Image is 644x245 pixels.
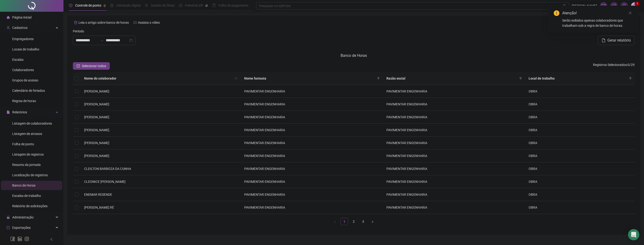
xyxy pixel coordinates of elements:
[383,162,525,175] td: PAVIMENTAR ENGENHARIA
[12,153,44,156] span: Listagem de registros
[628,75,633,82] span: filter
[240,98,383,111] td: PAVIMENTAR ENGENHARIA
[240,111,383,124] td: PAVIMENTAR ENGENHARIA
[10,237,15,241] span: facebook
[602,38,605,42] span: file
[12,132,42,136] span: Listagem de atrasos
[628,10,633,15] a: Close
[525,124,635,137] td: OBRA
[116,4,141,7] span: Admissão digital
[12,47,39,51] span: Locais de trabalho
[84,115,109,119] span: [PERSON_NAME]
[75,4,101,7] span: Controle de ponto
[84,89,109,93] span: [PERSON_NAME]
[24,237,29,241] span: instagram
[369,218,376,225] button: right
[369,218,376,225] li: Próxima página
[525,85,635,98] td: OBRA
[84,128,109,132] span: [PERSON_NAME]
[74,21,77,24] span: file-text
[12,15,31,19] span: Página inicial
[383,175,525,188] td: PAVIMENTAR ENGENHARIA
[12,110,27,114] span: Relatórios
[7,26,10,29] span: user-add
[12,173,48,177] span: Localização de registros
[79,21,129,24] span: Leia o artigo sobre banco de horas
[371,220,374,223] span: right
[12,26,27,30] span: Cadastros
[334,220,336,223] span: left
[84,206,114,209] span: [PERSON_NAME] RÉ
[383,201,525,214] td: PAVIMENTAR ENGENHARIA
[84,180,126,184] span: CLEONICE [PERSON_NAME]
[572,3,597,8] span: [PERSON_NAME]
[151,4,175,7] span: Gestão de férias
[73,62,110,70] button: Selecionar todos
[629,77,632,80] span: filter
[12,37,34,41] span: Empregadores
[103,4,106,7] span: pushpin
[12,194,41,198] span: Escalas de trabalho
[562,10,633,16] div: Atenção!
[212,4,216,7] span: book
[134,21,137,24] span: youtube
[341,218,348,225] li: 1
[240,162,383,175] td: PAVIMENTAR ENGENHARIA
[7,216,10,219] span: lock
[84,141,109,145] span: [PERSON_NAME]
[601,4,606,8] span: fund
[383,149,525,162] td: PAVIMENTAR ENGENHARIA
[240,188,383,201] td: PAVIMENTAR ENGENHARIA
[84,167,131,171] span: CLEILTON BARBOZA DA CUNHA
[562,18,633,28] div: Serão exibidos apenas colaboradores que trabalham sob a regra de banco de horas.
[383,98,525,111] td: PAVIMENTAR ENGENHARIA
[598,36,635,45] button: Gerar relatório
[84,154,109,158] span: [PERSON_NAME]
[607,38,631,43] span: Gerar relatório
[205,4,208,7] span: pushpin
[235,77,238,80] span: search
[12,204,47,208] span: Relatório de solicitações
[383,124,525,137] td: PAVIMENTAR ENGENHARIA
[341,53,367,58] span: Banco de Horas
[7,226,10,229] span: export
[100,38,104,42] span: swap-right
[563,4,566,8] span: search
[12,184,35,187] span: Banco de Horas
[73,29,84,34] span: Período
[525,111,635,124] td: OBRA
[628,11,632,15] span: close
[12,163,41,167] span: Resumo da jornada
[82,63,106,69] span: Selecionar todos
[525,201,635,214] td: OBRA
[525,175,635,188] td: OBRA
[138,21,160,24] span: Assista o vídeo
[17,237,22,241] span: linkedin
[376,75,381,82] span: filter
[7,111,10,114] span: file
[12,99,36,103] span: Regras de horas
[84,193,112,196] span: ENEMAR RESENDE
[360,218,367,225] a: 3
[77,64,80,68] span: check-square
[12,78,38,82] span: Grupos de acesso
[12,122,52,125] span: Listagem de colaboradores
[628,229,639,240] div: Open Intercom Messenger
[622,4,626,8] span: bell
[383,111,525,124] td: PAVIMENTAR ENGENHARIA
[12,142,34,146] span: Folha de ponto
[529,76,627,81] span: Local de trabalho
[525,162,635,175] td: OBRA
[12,215,34,219] span: Administração
[100,38,104,42] span: to
[12,226,31,230] span: Exportações
[240,124,383,137] td: PAVIMENTAR ENGENHARIA
[350,218,357,225] a: 2
[50,238,53,241] span: left
[240,175,383,188] td: PAVIMENTAR ENGENHARIA
[383,188,525,201] td: PAVIMENTAR ENGENHARIA
[350,218,357,225] li: 2
[234,75,239,82] span: search
[331,218,339,225] button: left
[636,2,638,5] span: 1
